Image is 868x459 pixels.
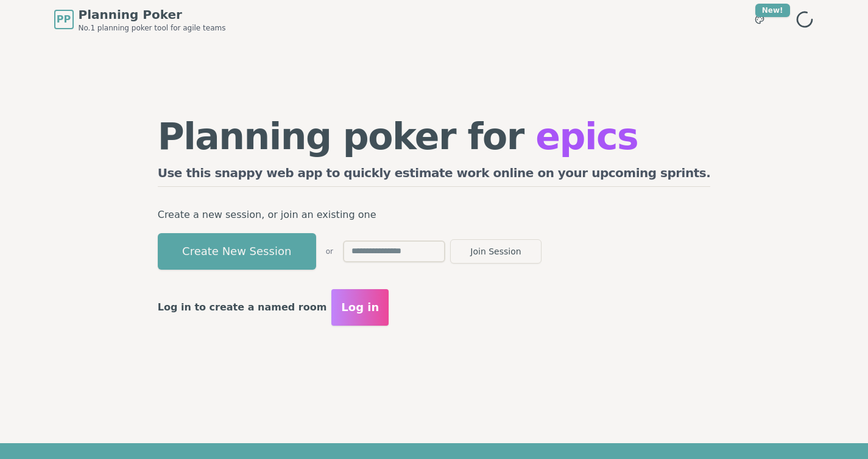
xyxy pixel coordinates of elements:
[158,206,711,223] p: Create a new session, or join an existing one
[535,115,638,158] span: epics
[79,6,226,23] span: Planning Poker
[158,118,711,155] h1: Planning poker for
[450,239,542,264] button: Join Session
[158,164,711,187] h2: Use this snappy web app to quickly estimate work online on your upcoming sprints.
[79,23,226,33] span: No.1 planning poker tool for agile teams
[326,247,333,256] span: or
[341,299,379,316] span: Log in
[54,6,226,33] a: PPPlanning PokerNo.1 planning poker tool for agile teams
[158,299,327,316] p: Log in to create a named room
[331,289,389,326] button: Log in
[755,4,790,17] div: New!
[749,9,771,30] button: New!
[158,233,316,270] button: Create New Session
[57,12,71,27] span: PP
